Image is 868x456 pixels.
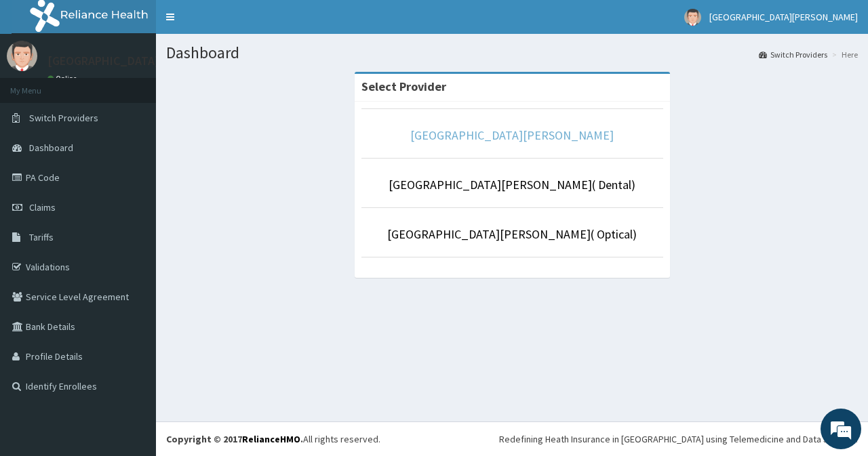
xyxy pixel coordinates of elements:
[499,432,858,446] div: Redefining Heath Insurance in [GEOGRAPHIC_DATA] using Telemedicine and Data Science!
[29,112,98,124] span: Switch Providers
[684,9,701,26] img: User Image
[166,44,858,62] h1: Dashboard
[389,177,635,192] a: [GEOGRAPHIC_DATA][PERSON_NAME]( Dental)
[361,79,446,94] strong: Select Provider
[156,421,868,456] footer: All rights reserved.
[759,49,827,60] a: Switch Providers
[410,127,614,143] a: [GEOGRAPHIC_DATA][PERSON_NAME]
[7,41,37,71] img: User Image
[29,201,56,213] span: Claims
[387,226,637,242] a: [GEOGRAPHIC_DATA][PERSON_NAME]( Optical)
[47,74,80,83] a: Online
[829,49,858,60] li: Here
[47,55,248,67] p: [GEOGRAPHIC_DATA][PERSON_NAME]
[166,433,303,445] strong: Copyright © 2017 .
[29,231,54,243] span: Tariffs
[709,11,858,23] span: [GEOGRAPHIC_DATA][PERSON_NAME]
[242,433,300,445] a: RelianceHMO
[29,142,73,154] span: Dashboard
